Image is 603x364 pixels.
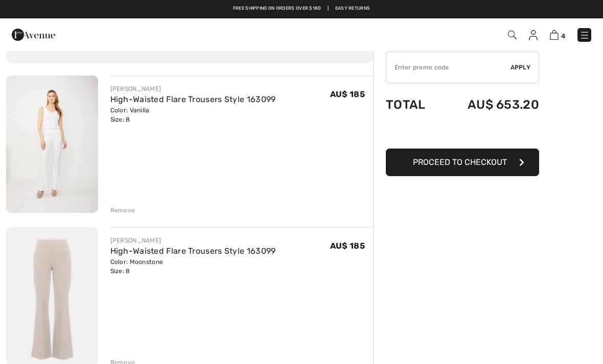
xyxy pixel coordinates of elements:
[110,84,276,93] div: [PERSON_NAME]
[330,241,365,251] span: AU$ 185
[413,157,507,167] span: Proceed to Checkout
[561,32,565,40] span: 4
[386,52,511,83] input: Promo code
[110,94,276,104] a: High-Waisted Flare Trousers Style 163099
[110,257,276,276] div: Color: Moonstone Size: 8
[511,63,531,72] span: Apply
[550,29,565,41] a: 4
[110,106,276,124] div: Color: Vanilla Size: 8
[12,25,55,45] img: 1ère Avenue
[110,206,135,215] div: Remove
[386,149,539,176] button: Proceed to Checkout
[6,76,98,213] img: High-Waisted Flare Trousers Style 163099
[579,30,590,40] img: Menu
[508,31,517,39] img: Search
[12,29,55,39] a: 1ère Avenue
[233,5,321,12] a: Free shipping on orders over $180
[110,246,276,256] a: High-Waisted Flare Trousers Style 163099
[330,89,365,99] span: AU$ 185
[110,236,276,245] div: [PERSON_NAME]
[529,30,538,40] img: My Info
[386,87,440,122] td: Total
[335,5,370,12] a: Easy Returns
[328,5,329,12] span: |
[386,122,539,145] iframe: PayPal
[550,30,559,40] img: Shopping Bag
[440,87,539,122] td: AU$ 653.20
